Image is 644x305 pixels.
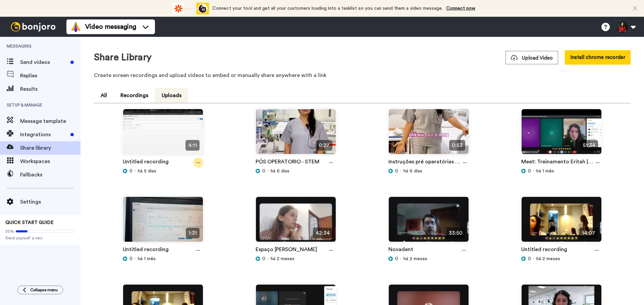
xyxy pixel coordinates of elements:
div: animation [172,3,209,14]
a: Untitled recording [123,245,169,255]
span: 4:11 [185,140,200,151]
button: All [94,88,114,103]
img: 2e4c635c-b232-4c88-9304-db7a593ba89a_thumbnail_source_1753127849.jpg [522,109,601,160]
a: Novadent [388,245,413,255]
img: bj-logo-header-white.svg [8,22,58,31]
span: QUICK START GUIDE [5,220,54,225]
span: Share library [20,144,80,152]
span: Video messaging [85,22,136,31]
span: 42:34 [313,228,332,238]
img: bb952ae6-e4b8-4d5e-bdcc-f8382d3ed151_thumbnail_source_1755778234.jpg [123,109,203,160]
span: 0 [262,255,265,262]
span: Workspaces [20,157,80,165]
img: c92c9134-7824-4532-b073-359d8f70beca_thumbnail_source_1748546156.jpg [522,197,601,247]
span: Integrations [20,131,68,139]
span: 0 [528,168,531,174]
div: há 6 dias [388,168,469,174]
span: 51:34 [580,140,598,151]
img: cd40d473-016d-426f-9869-02a8dc5369ce_thumbnail_source_1752600821.jpg [123,197,203,247]
a: Espaço [PERSON_NAME] [256,245,317,255]
span: Replies [20,72,80,80]
span: Settings [20,198,80,206]
span: Collapse menu [30,287,58,293]
span: Send yourself a test [5,235,75,241]
span: Results [20,85,80,93]
span: 0 [528,255,531,262]
span: 0 [262,168,265,174]
span: 14:07 [579,228,598,238]
span: Upload Video [511,55,553,62]
div: há 6 dias [256,168,336,174]
button: Recordings [114,88,155,103]
span: Fallbacks [20,171,80,179]
span: 0 [395,168,398,174]
a: Untitled recording [521,245,567,255]
span: 20% [5,229,14,234]
a: Untitled recording [123,158,169,168]
div: há 1 mês [123,255,203,262]
p: Create screen recordings and upload videos to embed or manually share anywhere with a link [94,71,631,79]
div: há 2 meses [256,255,336,262]
a: PÓS OPERATORIO - STEM [256,158,319,168]
div: há 2 meses [388,255,469,262]
img: 5dd85b2d-f78a-4034-b0f4-0b3e2866e78b_thumbnail_source_1748620364.jpg [256,197,336,247]
a: Meet: Treinamento Eritah | Cloudia [521,158,593,168]
div: há 1 mês [521,168,602,174]
a: Connect now [446,6,475,11]
a: Instruções pré operatórias Stem.mp4 [388,158,461,168]
div: há 5 dias [123,168,203,174]
button: Uploads [155,88,188,103]
span: 0 [129,168,132,174]
span: Connect your tool and get all your customers loading into a tasklist so you can send them a video... [212,6,443,11]
img: 73165b2b-b938-4f08-a7c6-3e4f6e1066e5_thumbnail_source_1748551268.jpg [389,197,469,247]
span: 0:27 [316,140,332,151]
img: 6dc94c86-bbf0-4fe5-b97a-38c534b2e0bc_thumbnail_source_1755714293.jpg [389,109,469,160]
div: há 2 meses [521,255,602,262]
button: Collapse menu [17,286,63,294]
span: 0 [129,255,132,262]
h1: Share Library [94,52,152,63]
span: 1:31 [186,228,200,238]
span: 33:50 [446,228,465,238]
button: Upload Video [505,51,558,64]
span: Message template [20,117,80,125]
span: Send videos [20,58,68,66]
span: 0 [395,255,398,262]
span: 0:53 [449,140,465,151]
button: Install chrome recorder [565,50,631,65]
img: vm-color.svg [70,21,81,32]
img: a6998425-9124-4222-92f4-5d3ba77b9202_thumbnail_source_1755714770.jpg [256,109,336,160]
